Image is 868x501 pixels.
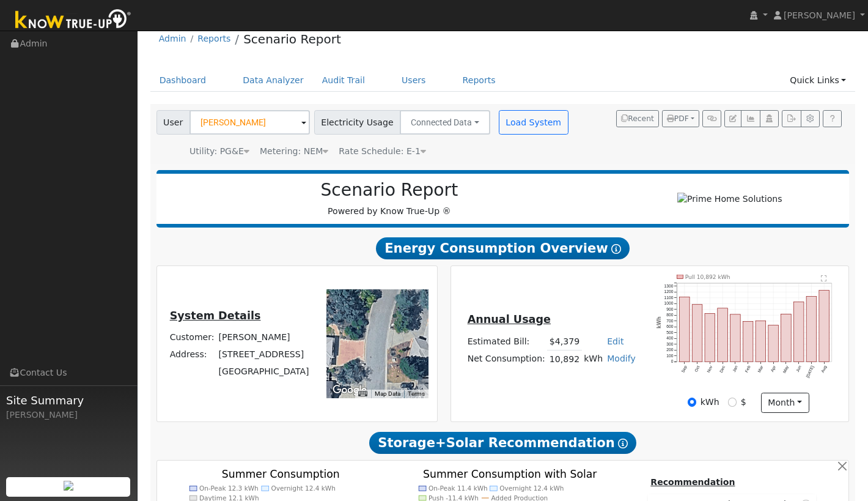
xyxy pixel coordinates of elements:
a: Users [392,69,435,92]
rect: onclick="" [794,302,804,362]
button: Keyboard shortcuts [358,390,367,398]
button: Map Data [375,390,400,398]
a: Quick Links [781,69,855,92]
button: PDF [662,110,699,127]
text: 100 [666,354,673,358]
a: Data Analyzer [234,69,313,92]
button: Settings [801,110,820,127]
text:  [821,275,827,281]
img: retrieve [64,481,73,491]
button: Load System [499,110,568,135]
td: [STREET_ADDRESS] [216,346,311,363]
rect: onclick="" [768,325,779,362]
span: Storage+Solar Recommendation [369,432,636,454]
td: $4,379 [547,333,581,351]
h2: Scenario Report [169,180,610,201]
rect: onclick="" [679,297,690,362]
button: Connected Data [400,110,490,135]
td: Address: [167,346,216,363]
text: Pull 10,892 kWh [685,274,730,280]
a: Admin [159,34,186,43]
text: 200 [666,348,673,352]
rect: onclick="" [781,314,792,362]
text: kWh [656,316,661,328]
text: 500 [666,330,673,335]
a: Help Link [823,110,842,127]
text: Jun [795,365,802,373]
text: 1000 [664,302,673,306]
button: Recent [616,110,659,127]
rect: onclick="" [705,314,715,362]
text: 1200 [664,290,673,294]
a: Reports [454,69,505,92]
text: Oct [694,365,701,373]
rect: onclick="" [756,321,766,362]
rect: onclick="" [692,305,702,362]
button: Multi-Series Graph [741,110,760,127]
button: Edit User [724,110,741,127]
button: month [761,393,809,414]
input: Select a User [189,110,310,135]
img: Google [329,382,370,398]
label: kWh [701,396,719,409]
u: Recommendation [650,477,735,487]
div: Powered by Know True-Up ® [163,180,617,218]
a: Scenario Report [243,32,341,46]
text: Sep [680,365,688,374]
text: Overnight 12.4 kWh [499,484,564,492]
span: [PERSON_NAME] [784,10,855,20]
i: Show Help [611,244,621,254]
text: 600 [666,325,673,329]
text: Summer Consumption [222,468,340,480]
td: Estimated Bill: [465,333,547,351]
text: 300 [666,342,673,346]
a: Open this area in Google Maps (opens a new window) [329,382,370,398]
span: User [156,110,190,135]
td: Net Consumption: [465,351,547,368]
span: Electricity Usage [314,110,400,135]
text: 400 [666,336,673,341]
td: [PERSON_NAME] [216,328,311,346]
input: kWh [688,398,696,406]
img: Know True-Up [9,7,138,34]
rect: onclick="" [819,291,829,362]
button: Login As [760,110,779,127]
td: [GEOGRAPHIC_DATA] [216,363,311,380]
td: 10,892 [547,351,581,368]
u: Annual Usage [468,313,551,325]
rect: onclick="" [743,322,753,362]
rect: onclick="" [730,314,740,362]
text: On-Peak 11.4 kWh [428,484,488,492]
td: kWh [582,351,605,368]
button: Export Interval Data [782,110,801,127]
i: Show Help [618,439,628,448]
rect: onclick="" [718,308,728,362]
a: Terms (opens in new tab) [408,390,425,397]
text: Nov [706,365,713,373]
a: Reports [197,34,230,43]
text: 1100 [664,295,673,300]
label: $ [741,396,746,409]
a: Modify [607,354,636,363]
u: System Details [170,310,261,322]
text: 900 [666,307,673,311]
span: Site Summary [6,392,131,409]
text: Mar [757,365,764,373]
td: Customer: [167,328,216,346]
text: On-Peak 12.3 kWh [199,484,259,492]
text: 800 [666,313,673,317]
text: 700 [666,319,673,323]
text: Dec [719,365,726,373]
img: Prime Home Solutions [677,193,782,206]
button: Generate Report Link [702,110,721,127]
text: Apr [770,365,778,373]
a: Audit Trail [313,69,374,92]
a: Edit [607,336,623,346]
input: $ [728,398,737,406]
div: [PERSON_NAME] [6,409,131,421]
span: Alias: E1 [339,146,426,156]
text: Summer Consumption with Solar [423,468,598,480]
text: Overnight 12.4 kWh [271,484,336,492]
text: Aug [820,365,828,374]
rect: onclick="" [806,297,817,362]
